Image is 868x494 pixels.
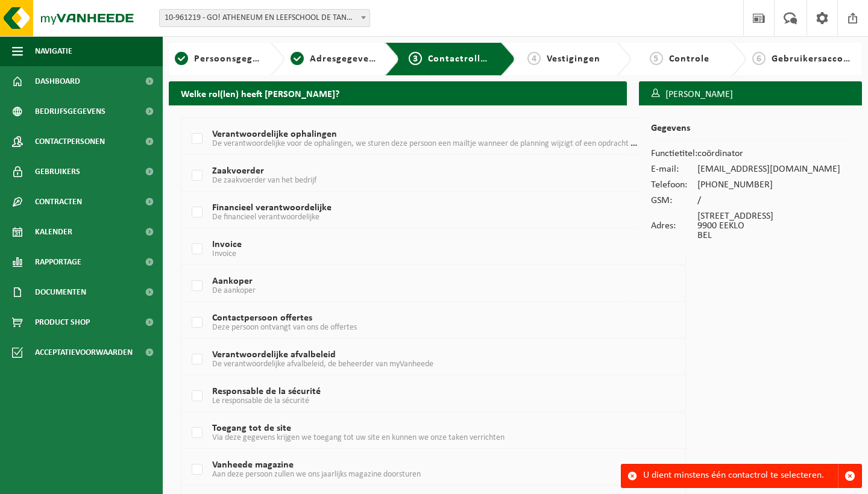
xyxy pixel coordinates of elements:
[651,161,697,177] td: E-mail:
[212,433,505,442] span: Via deze gegevens krijgen we toegang tot uw site en kunnen we onze taken verrichten
[697,193,840,208] td: /
[212,360,433,369] span: De verantwoordelijke afvalbeleid, de beheerder van myVanheede
[212,249,236,258] span: Invoice
[697,177,840,193] td: [PHONE_NUMBER]
[697,161,840,177] td: [EMAIL_ADDRESS][DOMAIN_NAME]
[189,424,637,442] label: Toegang tot de site
[212,286,256,295] span: De aankoper
[409,52,422,65] span: 3
[35,36,72,66] span: Navigatie
[189,314,637,332] label: Contactpersoon offertes
[651,123,850,140] h2: Gegevens
[189,130,637,148] label: Verantwoordelijke ophalingen
[291,52,304,65] span: 2
[35,127,105,157] span: Contactpersonen
[189,277,637,295] label: Aankoper
[669,54,709,64] span: Controle
[212,213,319,222] span: De financieel verantwoordelijke
[651,208,697,243] td: Adres:
[194,54,279,64] span: Persoonsgegevens
[772,54,860,64] span: Gebruikersaccount
[428,54,492,64] span: Contactrollen
[35,66,80,96] span: Dashboard
[650,52,663,65] span: 5
[35,217,72,247] span: Kalender
[35,307,90,337] span: Product Shop
[212,323,357,332] span: Deze persoon ontvangt van ons de offertes
[643,464,838,487] div: U dient minstens één contactrol te selecteren.
[35,247,81,277] span: Rapportage
[752,52,766,65] span: 6
[35,277,86,307] span: Documenten
[639,81,862,108] h3: [PERSON_NAME]
[651,193,697,208] td: GSM:
[651,146,697,161] td: Functietitel:
[175,52,188,65] span: 1
[212,396,309,405] span: Le responsable de la sécurité
[212,176,316,185] span: De zaakvoerder van het bedrijf
[189,461,637,479] label: Vanheede magazine
[175,52,260,66] a: 1Persoonsgegevens
[189,387,637,405] label: Responsable de la sécurité
[212,139,685,148] span: De verantwoordelijke voor de ophalingen, we sturen deze persoon een mailtje wanneer de planning w...
[291,52,376,66] a: 2Adresgegevens
[527,52,541,65] span: 4
[310,54,379,64] span: Adresgegevens
[189,240,637,258] label: Invoice
[547,54,600,64] span: Vestigingen
[697,208,840,243] td: [STREET_ADDRESS] 9900 EEKLO BEL
[651,177,697,193] td: Telefoon:
[35,187,82,217] span: Contracten
[189,351,637,369] label: Verantwoordelijke afvalbeleid
[159,9,370,27] span: 10-961219 - GO! ATHENEUM EN LEEFSCHOOL DE TANDEM - EEKLO
[35,337,133,367] span: Acceptatievoorwaarden
[35,96,105,127] span: Bedrijfsgegevens
[189,204,637,222] label: Financieel verantwoordelijke
[169,81,627,105] h2: Welke rol(len) heeft [PERSON_NAME]?
[212,470,421,479] span: Aan deze persoon zullen we ons jaarlijks magazine doorsturen
[160,10,370,27] span: 10-961219 - GO! ATHENEUM EN LEEFSCHOOL DE TANDEM - EEKLO
[35,157,80,187] span: Gebruikers
[697,146,840,161] td: coördinator
[189,167,637,185] label: Zaakvoerder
